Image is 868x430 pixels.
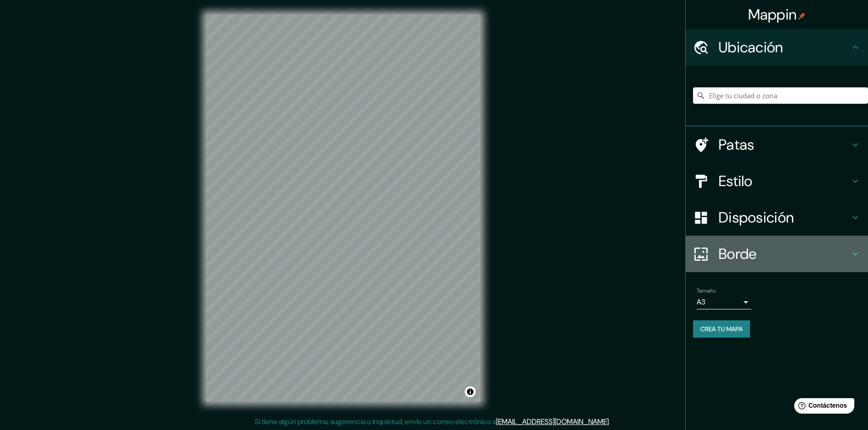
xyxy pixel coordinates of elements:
[686,163,868,199] div: Estilo
[610,416,611,426] font: .
[787,395,858,420] iframe: Lanzador de widgets de ayuda
[496,417,609,426] a: [EMAIL_ADDRESS][DOMAIN_NAME]
[748,5,797,24] font: Mappin
[719,208,794,227] font: Disposición
[697,295,751,309] div: A3
[686,29,868,66] div: Ubicación
[700,325,743,333] font: Crea tu mapa
[686,126,868,163] div: Patas
[609,417,610,426] font: .
[693,87,868,104] input: Elige tu ciudad o zona
[697,287,715,294] font: Tamaño
[719,244,757,263] font: Borde
[697,297,705,307] font: A3
[686,236,868,272] div: Borde
[611,416,613,426] font: .
[719,172,753,191] font: Estilo
[686,199,868,236] div: Disposición
[465,386,476,397] button: Activar o desactivar atribución
[693,320,750,338] button: Crea tu mapa
[798,12,806,20] img: pin-icon.png
[206,15,480,402] canvas: Mapa
[719,38,783,57] font: Ubicación
[255,417,496,426] font: Si tiene algún problema, sugerencia o inquietud, envíe un correo electrónico a
[719,135,755,154] font: Patas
